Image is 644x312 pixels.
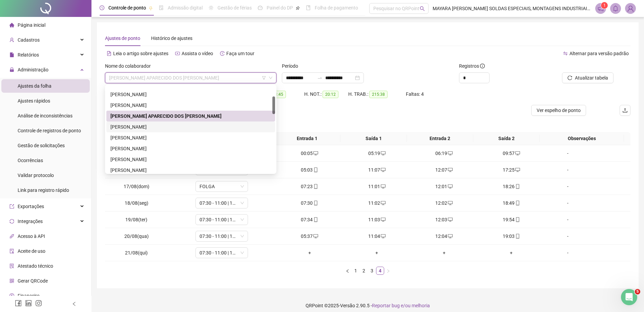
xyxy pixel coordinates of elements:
li: 2 [360,267,368,275]
span: desktop [313,234,318,239]
div: - [548,232,588,240]
span: Link para registro rápido [18,187,69,193]
span: desktop [380,234,386,239]
span: Exportações [18,204,44,209]
span: Controle de ponto [108,5,146,10]
span: bell [612,5,619,12]
span: Ajustes rápidos [18,98,50,104]
span: FOLGA [200,181,244,192]
span: Integrações [18,219,43,224]
span: search [420,6,425,11]
span: Observações [542,135,621,142]
span: Faça um tour [226,51,254,56]
span: left [72,302,77,306]
li: 3 [368,267,376,275]
div: CLAYTON APARECIDO DOS SANTOS FERREIRA [106,111,275,121]
div: HE 3: [260,90,304,98]
span: pushpin [149,6,153,10]
span: Aceite de uso [18,248,45,254]
span: desktop [313,151,318,156]
div: 11:03 [346,216,408,223]
div: + [279,249,341,257]
span: desktop [447,184,453,189]
div: BETSON LUIZ FARIAS DOS SANTOS [106,89,275,100]
span: lock [9,67,14,72]
span: mobile [313,201,318,205]
span: MAYARA [PERSON_NAME] SOLDAS ESPECIAIS, MONTAGENS INDUSTRIAIS E TREINAMENTOS LTDA [433,5,591,12]
span: Versão [340,303,355,308]
span: info-circle [480,64,485,68]
span: solution [9,264,14,268]
li: Próxima página [384,267,392,275]
span: desktop [380,217,386,222]
span: Controle de registros de ponto [18,128,81,133]
button: left [344,267,352,275]
span: user-add [9,38,14,42]
span: 19/08(ter) [125,217,147,222]
span: desktop [447,201,453,205]
a: 2 [360,267,368,274]
span: Leia o artigo sobre ajustes [113,51,168,56]
span: dollar [9,293,14,298]
div: 00:05 [279,150,341,157]
span: down [240,234,244,238]
span: mobile [515,184,520,189]
th: Saída 2 [473,132,540,145]
button: Atualizar tabela [562,72,614,83]
span: 21/08(qui) [125,250,148,255]
div: 09:57 [480,150,542,157]
th: Saída 1 [340,132,407,145]
span: desktop [447,168,453,172]
div: DOUGLAS DA SILVA ALVES MACHADO [106,132,275,143]
div: 12:04 [413,232,475,240]
div: H. NOT.: [304,90,348,98]
span: reload [567,75,572,80]
sup: 1 [601,2,608,9]
div: H. TRAB.: [348,90,406,98]
span: Página inicial [18,22,45,28]
span: file-done [159,5,164,10]
span: 1 [603,3,606,8]
a: 1 [352,267,359,274]
div: - [548,249,588,257]
iframe: Intercom live chat [621,289,637,305]
div: 19:03 [480,232,542,240]
span: Atestado técnico [18,263,53,269]
div: 07:34 [279,216,341,223]
span: 20/08(qua) [124,233,149,239]
span: mobile [313,184,318,189]
span: 11:45 [270,91,286,98]
span: swap-right [317,75,323,81]
span: history [220,51,225,56]
div: [PERSON_NAME] [110,166,271,174]
span: 20:12 [323,91,338,98]
span: file-text [107,51,111,56]
span: desktop [380,151,386,156]
span: Painel do DP [267,5,293,10]
span: book [306,5,311,10]
div: [PERSON_NAME] [110,145,271,152]
span: export [9,204,14,209]
a: 4 [376,267,384,274]
div: 12:01 [413,183,475,190]
span: sync [9,219,14,224]
span: desktop [447,151,453,156]
span: facebook [15,300,22,307]
li: 1 [352,267,360,275]
span: 18/08(seg) [125,200,148,206]
div: Ajustes de ponto [105,35,140,42]
li: 4 [376,267,384,275]
div: 06:19 [413,150,475,157]
span: desktop [380,168,386,172]
span: desktop [447,234,453,239]
img: 81816 [625,3,636,14]
span: Admissão digital [168,5,203,10]
div: - [548,150,588,157]
div: + [480,249,542,257]
span: clock-circle [100,5,104,10]
span: Gestão de férias [217,5,252,10]
span: CLAYTON APARECIDO DOS SANTOS FERREIRA [109,73,272,83]
div: + [346,249,408,257]
span: sun [209,5,213,10]
span: notification [598,5,604,12]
